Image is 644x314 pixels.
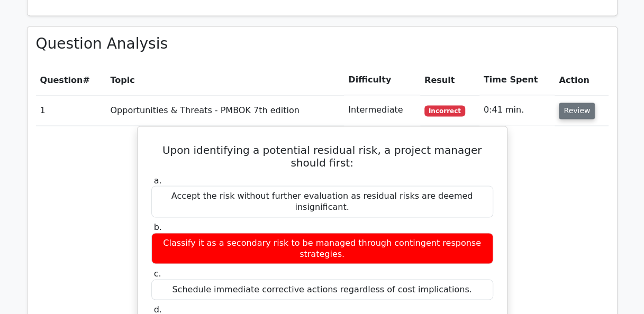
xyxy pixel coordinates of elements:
td: Opportunities & Threats - PMBOK 7th edition [106,95,344,125]
td: Intermediate [344,95,420,125]
th: Time Spent [479,65,555,95]
h3: Question Analysis [36,35,609,53]
th: # [36,65,106,95]
th: Result [420,65,479,95]
button: Review [559,103,595,119]
span: b. [154,221,162,232]
th: Action [555,65,608,95]
th: Topic [106,65,344,95]
th: Difficulty [344,65,420,95]
span: Incorrect [424,105,465,116]
span: a. [154,175,162,185]
span: d. [154,304,162,314]
td: 0:41 min. [479,95,555,125]
span: Question [40,75,83,85]
span: c. [154,268,161,278]
h5: Upon identifying a potential residual risk, a project manager should first: [150,143,494,169]
div: Schedule immediate corrective actions regardless of cost implications. [151,279,493,300]
div: Classify it as a secondary risk to be managed through contingent response strategies. [151,233,493,264]
td: 1 [36,95,106,125]
div: Accept the risk without further evaluation as residual risks are deemed insignificant. [151,186,493,217]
